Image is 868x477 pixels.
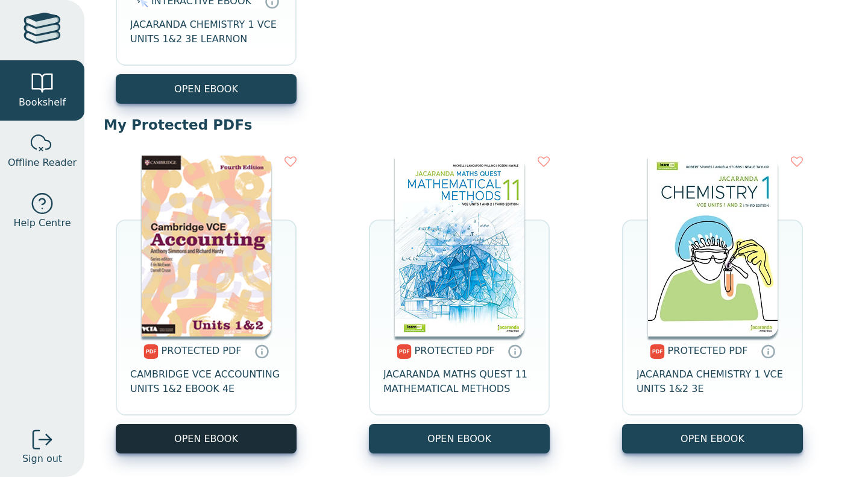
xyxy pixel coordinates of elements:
span: PROTECTED PDF [162,345,242,356]
a: Protected PDFs cannot be printed, copied or shared. They can be accessed online through Education... [761,344,775,358]
span: Bookshelf [19,95,66,110]
img: 7d5df96f-a6f2-4f05-9c2a-d28d402b2132.jpg [395,156,524,336]
span: JACARANDA CHEMISTRY 1 VCE UNITS 1&2 3E LEARNON [130,17,282,46]
a: OPEN EBOOK [369,424,550,453]
img: b46bd55f-bf88-4c2e-a261-e2787e06fdfd.jpg [648,156,778,336]
p: My Protected PDFs [104,116,849,134]
img: pdf.svg [397,344,412,359]
span: CAMBRIDGE VCE ACCOUNTING UNITS 1&2 EBOOK 4E [130,367,282,396]
span: Sign out [22,452,62,466]
span: JACARANDA MATHS QUEST 11 MATHEMATICAL METHODS [383,367,535,396]
img: pdf.svg [143,344,159,359]
a: Protected PDFs cannot be printed, copied or shared. They can be accessed online through Education... [508,344,522,358]
span: Offline Reader [8,156,77,170]
a: OPEN EBOOK [116,424,297,453]
img: pdf.svg [650,344,665,359]
span: PROTECTED PDF [415,345,495,356]
a: Protected PDFs cannot be printed, copied or shared. They can be accessed online through Education... [254,344,269,358]
span: JACARANDA CHEMISTRY 1 VCE UNITS 1&2 3E [637,367,788,396]
span: Help Centre [13,216,71,230]
img: 2e88cb99-fd25-49f9-b66b-025f91f815bc.png [142,156,271,336]
a: OPEN EBOOK [622,424,803,453]
span: PROTECTED PDF [668,345,748,356]
button: OPEN EBOOK [116,74,297,104]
